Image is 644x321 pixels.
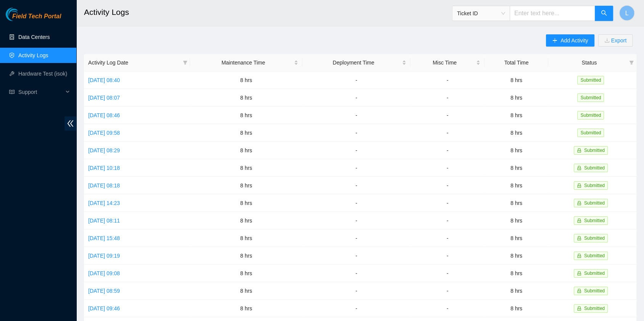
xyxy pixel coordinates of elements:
img: Akamai Technologies [6,8,39,21]
a: Akamai TechnologiesField Tech Portal [6,14,61,24]
span: Support [18,84,63,100]
span: Submitted [584,218,605,223]
td: 8 hrs [190,300,302,317]
a: [DATE] 09:58 [88,130,120,136]
span: Ticket ID [457,8,505,19]
td: - [410,177,484,194]
span: filter [629,60,634,65]
td: - [302,194,410,212]
td: 8 hrs [484,212,548,229]
span: Submitted [584,306,605,311]
th: Total Time [484,54,548,71]
span: lock [577,201,581,205]
td: - [302,282,410,300]
span: L [625,8,629,18]
span: lock [577,253,581,258]
td: 8 hrs [484,124,548,142]
span: lock [577,271,581,276]
span: lock [577,236,581,240]
td: 8 hrs [190,159,302,177]
span: filter [183,60,187,65]
td: 8 hrs [484,142,548,159]
a: [DATE] 09:08 [88,270,120,276]
td: 8 hrs [190,229,302,247]
a: [DATE] 08:46 [88,112,120,118]
span: Submitted [584,253,605,258]
a: [DATE] 15:48 [88,235,120,241]
td: - [302,247,410,265]
td: - [410,282,484,300]
a: [DATE] 10:18 [88,165,120,171]
td: - [302,300,410,317]
td: 8 hrs [190,71,302,89]
button: plusAdd Activity [546,34,594,47]
td: 8 hrs [190,177,302,194]
span: Add Activity [560,36,588,45]
td: 8 hrs [484,229,548,247]
td: 8 hrs [484,89,548,106]
input: Enter text here... [510,6,595,21]
span: lock [577,183,581,188]
span: Submitted [584,271,605,276]
td: - [410,265,484,282]
span: filter [628,57,635,68]
span: lock [577,306,581,311]
td: 8 hrs [484,282,548,300]
td: - [410,159,484,177]
span: Field Tech Portal [12,13,61,20]
button: downloadExport [598,34,633,47]
td: 8 hrs [190,247,302,265]
a: [DATE] 08:11 [88,218,120,224]
span: lock [577,218,581,223]
td: - [302,265,410,282]
a: [DATE] 08:59 [88,288,120,294]
span: Submitted [577,94,604,102]
td: - [410,247,484,265]
a: [DATE] 09:19 [88,253,120,259]
td: - [410,300,484,317]
td: 8 hrs [484,71,548,89]
td: - [410,124,484,142]
td: - [302,71,410,89]
td: - [302,159,410,177]
span: lock [577,289,581,293]
a: Activity Logs [18,52,48,58]
span: plus [552,38,557,44]
td: - [302,124,410,142]
td: - [410,106,484,124]
td: 8 hrs [190,265,302,282]
td: 8 hrs [484,159,548,177]
span: Submitted [577,111,604,119]
span: filter [181,57,189,68]
span: Status [552,58,626,67]
td: 8 hrs [190,282,302,300]
td: - [410,212,484,229]
span: Activity Log Date [88,58,180,67]
td: 8 hrs [190,106,302,124]
td: 8 hrs [484,247,548,265]
span: Submitted [584,236,605,241]
span: Submitted [584,148,605,153]
td: 8 hrs [484,265,548,282]
a: Data Centers [18,34,50,40]
td: - [410,142,484,159]
a: [DATE] 14:23 [88,200,120,206]
a: [DATE] 09:46 [88,305,120,311]
a: [DATE] 08:18 [88,182,120,189]
td: - [302,89,410,106]
td: - [302,142,410,159]
span: lock [577,148,581,153]
td: - [410,71,484,89]
td: 8 hrs [190,89,302,106]
td: - [302,229,410,247]
span: Submitted [584,288,605,294]
td: 8 hrs [484,106,548,124]
td: - [410,229,484,247]
td: - [302,177,410,194]
button: search [595,6,613,21]
td: - [410,89,484,106]
span: Submitted [584,200,605,206]
td: 8 hrs [190,142,302,159]
button: L [619,5,634,21]
span: Submitted [584,165,605,171]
